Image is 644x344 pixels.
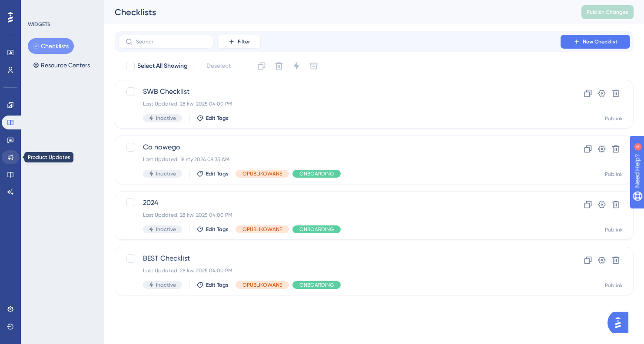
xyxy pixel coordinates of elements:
span: OPUBLIKOWANE [242,170,282,177]
span: Inactive [156,170,176,177]
input: Search [136,39,206,45]
span: 2024 [143,198,536,208]
button: Edit Tags [196,170,229,177]
span: Inactive [156,115,176,122]
span: OPUBLIKOWANE [242,281,282,288]
div: Publink [605,226,623,233]
div: 4 [60,4,63,11]
span: ONBOARDING [299,226,334,233]
button: Edit Tags [196,115,229,122]
button: Edit Tags [196,226,229,233]
span: Edit Tags [206,170,229,177]
span: Need Help? [20,2,54,13]
button: Deselect [199,58,239,74]
span: Edit Tags [206,281,229,288]
span: Edit Tags [206,115,229,122]
button: Edit Tags [196,281,229,288]
div: Last Updated: 28 kwi 2025 04:00 PM [143,267,536,274]
button: Resource Centers [28,57,95,73]
span: Deselect [206,61,231,71]
div: WIDGETS [28,21,50,28]
div: Last Updated: 28 kwi 2025 04:00 PM [143,100,536,107]
span: Inactive [156,226,176,233]
div: Last Updated: 28 kwi 2025 04:00 PM [143,212,536,218]
span: Select All Showing [137,61,188,71]
div: Publink [605,282,623,289]
div: Publink [605,115,623,122]
span: New Checklist [583,38,617,45]
button: New Checklist [561,35,630,49]
span: Inactive [156,281,176,288]
span: ONBOARDING [299,170,334,177]
span: BEST Checklist [143,253,536,264]
div: Checklists [115,6,560,18]
span: OPUBLIKOWANE [242,226,282,233]
button: Publish Changes [581,5,634,19]
button: Checklists [28,38,74,54]
span: ONBOARDING [299,281,334,288]
span: SWB Checklist [143,86,536,97]
span: Edit Tags [206,226,229,233]
button: Filter [217,35,261,49]
iframe: UserGuiding AI Assistant Launcher [607,310,634,336]
span: Filter [238,38,250,45]
div: Last Updated: 18 sty 2024 09:35 AM [143,156,536,163]
span: Publish Changes [587,9,628,16]
div: Publink [605,171,623,178]
span: Co nowego [143,142,536,152]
